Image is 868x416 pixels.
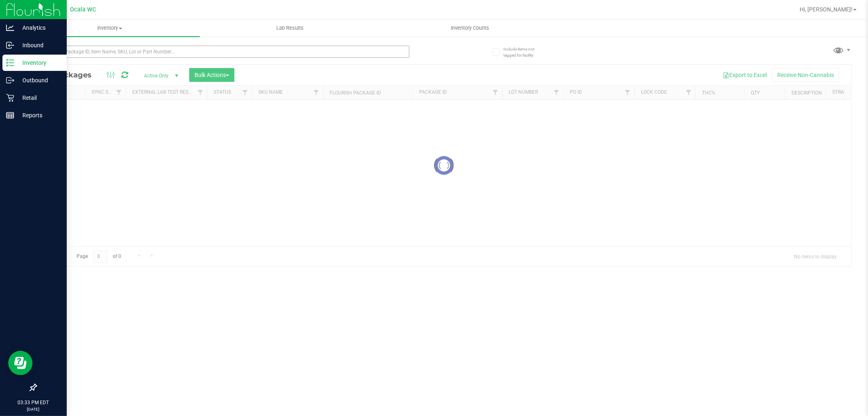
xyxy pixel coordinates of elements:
inline-svg: Inventory [6,59,14,67]
p: Reports [14,110,63,120]
p: Inventory [14,58,63,68]
inline-svg: Retail [6,94,14,102]
inline-svg: Analytics [6,24,14,32]
inline-svg: Inbound [6,41,14,49]
span: Inventory Counts [440,24,501,32]
p: [DATE] [4,406,63,412]
a: Inventory [20,20,200,37]
p: Analytics [14,23,63,33]
input: Search Package ID, Item Name, SKU, Lot or Part Number... [36,46,409,58]
span: Lab Results [265,24,315,32]
span: Include items not tagged for facility [503,46,544,58]
p: Retail [14,93,63,103]
span: Hi, [PERSON_NAME]! [800,6,853,13]
inline-svg: Outbound [6,76,14,84]
p: Outbound [14,75,63,85]
p: Inbound [14,40,63,50]
a: Lab Results [200,20,380,37]
inline-svg: Reports [6,111,14,119]
p: 03:33 PM EDT [4,399,63,406]
span: Inventory [20,24,200,32]
iframe: Resource center [8,351,33,375]
span: Ocala WC [70,6,96,13]
a: Inventory Counts [380,20,560,37]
